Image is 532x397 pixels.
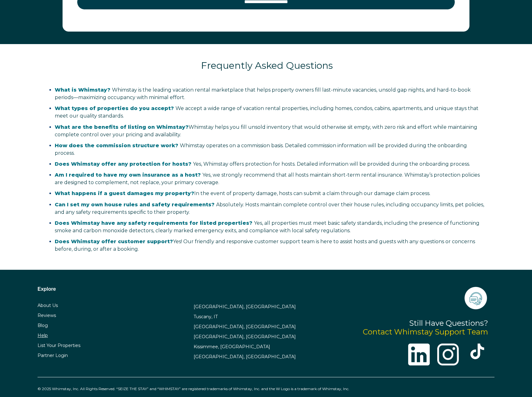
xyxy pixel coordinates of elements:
a: Blog [38,323,48,328]
span: We accept a wide range of vacation rental properties, including homes, condos, cabins, apartments... [55,105,479,119]
img: instagram [437,344,459,365]
a: About Us [38,303,58,308]
span: Am I required to have my own insurance as a host? [55,172,201,178]
span: Whimstay is the leading vacation rental marketplace that helps property owners fill last-minute v... [55,87,471,100]
a: Kissimmee, [GEOGRAPHIC_DATA] [194,344,270,349]
span: Frequently Asked Questions [201,60,333,71]
strong: What are the benefits of listing on Whimstay? [55,124,189,130]
img: icons-21 [463,285,488,310]
a: [GEOGRAPHIC_DATA], [GEOGRAPHIC_DATA] [194,354,296,359]
span: Does Whimstay offer any protection for hosts? [55,161,191,167]
a: Partner Login [38,353,68,358]
a: Reviews [38,313,56,318]
span: Whimstay helps you fill unsold inventory that would otherwise sit empty, with zero risk and effor... [55,124,477,138]
a: Contact Whimstay Support Team [363,327,488,336]
a: [GEOGRAPHIC_DATA], [GEOGRAPHIC_DATA] [194,304,296,309]
span: Yes! Our friendly and responsive customer support team is here to assist hosts and guests with an... [55,239,475,252]
span: In the event of property damage, hosts can submit a claim through our damage claim process. [55,190,430,196]
span: Yes, we strongly recommend that all hosts maintain short-term rental insurance. Whimstay’s protec... [55,172,480,185]
img: linkedin-logo [408,344,430,365]
span: Still Have Questions? [409,319,488,328]
span: Whimstay operates on a commission basis. Detailed commission information will be provided during ... [55,143,467,156]
span: How does the commission structure work? [55,143,178,148]
span: What is Whimstay? [55,87,110,93]
span: Explore [38,286,56,292]
span: © 2025 Whimstay, Inc. All Rights Reserved. “SEIZE THE STAY” and “WHIMSTAY” are registered tradema... [38,386,349,391]
span: Absolutely. Hosts maintain complete control over their house rules, including occupancy limits, p... [55,202,484,215]
img: tik-tok [469,344,485,359]
span: Does Whimstay have any safety requirements for listed properties? [55,220,252,226]
a: [GEOGRAPHIC_DATA], [GEOGRAPHIC_DATA] [194,334,296,339]
a: Help [38,333,48,338]
span: What types of properties do you accept? [55,105,174,111]
span: Yes, all properties must meet basic safety standards, including the presence of functioning smoke... [55,220,479,234]
a: [GEOGRAPHIC_DATA], [GEOGRAPHIC_DATA] [194,324,296,329]
strong: Does Whimstay offer customer support? [55,239,173,244]
a: List Your Properties [38,343,80,348]
span: Can I set my own house rules and safety requirements? [55,202,215,208]
strong: What happens if a guest damages my property? [55,190,194,196]
a: Tuscany, IT [194,314,218,319]
span: Yes, Whimstay offers protection for hosts. Detailed information will be provided during the onboa... [55,161,470,167]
